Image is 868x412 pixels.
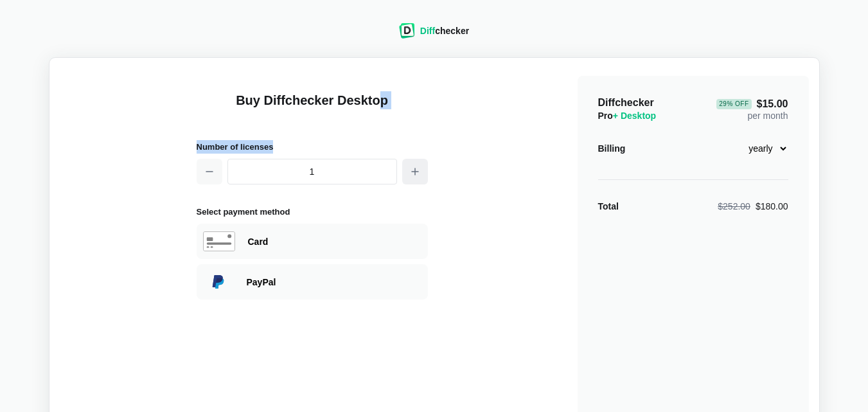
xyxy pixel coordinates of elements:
[718,200,788,213] div: $180.00
[227,159,397,184] input: 1
[247,276,421,289] div: Paying with PayPal
[248,235,421,248] div: Paying with Card
[399,23,415,39] img: Diffchecker logo
[197,224,428,259] div: Paying with Card
[420,24,469,37] div: checker
[399,30,469,40] a: Diffchecker logoDiffchecker
[613,111,656,121] span: + Desktop
[716,96,788,122] div: per month
[197,264,428,300] div: Paying with PayPal
[420,26,435,36] span: Diff
[197,205,428,219] h2: Select payment method
[197,91,428,125] h1: Buy Diffchecker Desktop
[598,201,619,211] strong: Total
[718,201,750,211] span: $252.00
[598,97,654,108] span: Diffchecker
[598,142,626,155] div: Billing
[197,140,428,154] h2: Number of licenses
[716,99,788,109] span: $15.00
[598,111,657,121] span: Pro
[716,99,751,109] div: 29 % Off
